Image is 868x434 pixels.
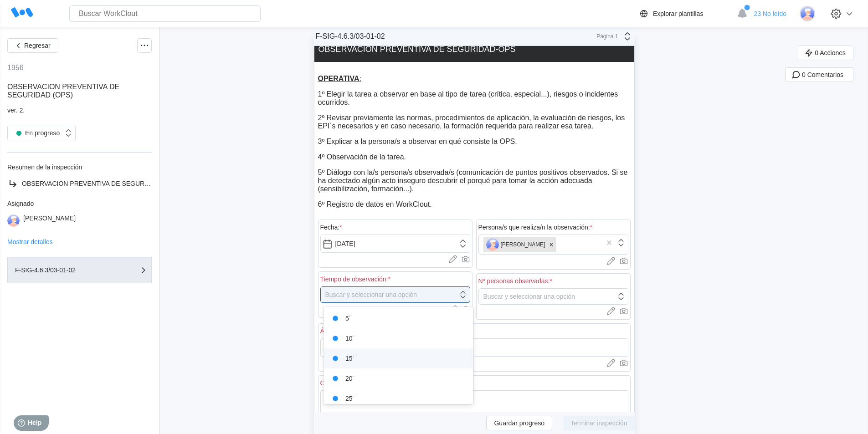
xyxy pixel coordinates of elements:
[320,224,342,231] div: Fecha:
[7,107,152,114] div: ver. 2.
[486,416,552,430] button: Guardar progreso
[483,293,575,300] div: Buscar y seleccionar una opción
[785,67,853,82] button: 0 Comentarios
[7,38,58,53] button: Regresar
[800,6,815,21] img: user-3.png
[7,163,152,171] div: Resumen de la inspección
[486,238,545,251] div: [PERSON_NAME]
[318,200,631,209] p: 6º Registro de datos en WorkClout.
[325,291,417,298] div: Buscar y seleccionar una opción
[7,214,20,227] img: user-3.png
[563,416,635,430] button: Terminar inspección
[318,75,360,82] strong: OPERATIVA
[596,33,618,40] div: Página 1
[320,338,628,357] input: Type here...
[329,332,468,345] div: 10´
[24,42,51,49] span: Regresar
[318,90,631,107] p: 1º Elegir la tarea a observar en base al tipo de tarea (crítica, especial...), riesgos o incident...
[318,153,631,161] p: 4º Observación de la tarea.
[23,214,76,227] div: [PERSON_NAME]
[320,276,390,283] div: Tiempo de observación:
[329,312,468,325] div: 5´
[486,238,499,251] img: user-3.png
[316,32,385,41] div: F-SIG-4.6.3/03-01-02
[329,392,468,405] div: 25´
[7,83,119,99] span: OBSERVACION PREVENTIVA DE SEGURIDAD (OPS)
[318,168,631,193] p: 5º Diálogo con la/s persona/s observada/s (comunicación de puntos positivos observados. Si se ha ...
[318,114,631,130] p: 2º Revisar previamente las normas, procedimientos de aplicación, la evaluación de riesgos, los EP...
[754,10,786,17] span: 23 No leído
[329,352,468,365] div: 15´
[22,180,179,187] span: OBSERVACION PREVENTIVA DE SEGURIDAD (OPS)
[478,277,552,285] div: Nº personas observadas:
[7,257,152,283] button: F-SIG-4.6.3/03-01-02
[329,372,468,385] div: 20´
[802,71,843,78] span: 0 Comentarios
[320,379,418,387] div: Operación o tarea inspeccionada:
[318,75,361,82] u: :
[318,45,516,54] div: OBSERVACIÓN PREVENTIVA DE SEGURIDAD-OPS
[798,46,853,60] button: 0 Acciones
[12,127,60,139] div: En progreso
[7,239,53,245] button: Mostrar detalles
[638,8,733,19] a: Explorar plantillas
[494,420,544,426] span: Guardar progreso
[570,420,627,426] span: Terminar inspección
[7,200,152,207] div: Asignado
[320,327,401,335] div: Área o zona inspeccionada:
[478,224,593,231] div: Persona/s que realiza/n la observación:
[7,178,152,189] a: OBSERVACION PREVENTIVA DE SEGURIDAD (OPS)
[653,10,704,17] div: Explorar plantillas
[7,64,24,72] div: 1956
[815,50,846,56] span: 0 Acciones
[320,235,470,253] input: Seleccionar fecha
[318,138,631,146] p: 3º Explicar a la persona/s a observar en qué consiste la OPS.
[69,5,261,22] input: Buscar WorkClout
[15,267,106,273] div: F-SIG-4.6.3/03-01-02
